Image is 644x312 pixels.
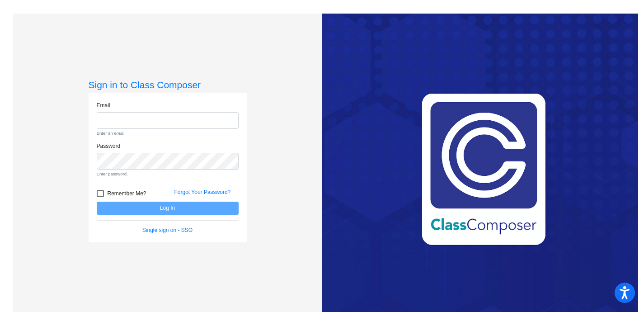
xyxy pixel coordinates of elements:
button: Log In [97,202,239,215]
h3: Sign in to Class Composer [89,79,247,90]
a: Single sign on - SSO [142,227,193,233]
small: Enter password. [97,171,239,177]
label: Email [97,101,110,109]
a: Forgot Your Password? [174,189,231,195]
small: Enter an email. [97,130,239,137]
label: Password [97,142,121,150]
span: Remember Me? [108,188,146,199]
